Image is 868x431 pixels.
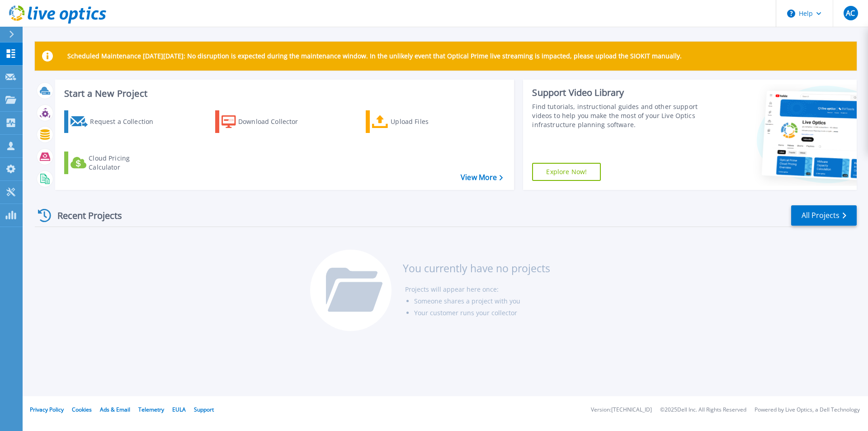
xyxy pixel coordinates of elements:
[414,295,550,307] li: Someone shares a project with you
[414,307,550,319] li: Your customer runs your collector
[64,110,165,133] a: Request a Collection
[532,163,601,181] a: Explore Now!
[90,113,162,131] div: Request a Collection
[532,87,702,99] div: Support Video Library
[391,113,463,131] div: Upload Files
[64,152,165,174] a: Cloud Pricing Calculator
[366,110,467,133] a: Upload Files
[194,406,214,413] a: Support
[35,204,134,227] div: Recent Projects
[591,407,652,413] li: Version: [TECHNICAL_ID]
[405,284,550,295] li: Projects will appear here once:
[532,102,702,129] div: Find tutorials, instructional guides and other support videos to help you make the most of your L...
[660,407,746,413] li: © 2025 Dell Inc. All Rights Reserved
[72,406,92,413] a: Cookies
[138,406,164,413] a: Telemetry
[846,9,855,17] span: AC
[30,406,64,413] a: Privacy Policy
[403,263,550,273] h3: You currently have no projects
[100,406,130,413] a: Ads & Email
[67,52,682,60] p: Scheduled Maintenance [DATE][DATE]: No disruption is expected during the maintenance window. In t...
[238,113,311,131] div: Download Collector
[64,89,503,99] h3: Start a New Project
[215,110,316,133] a: Download Collector
[461,173,503,182] a: View More
[172,406,186,413] a: EULA
[755,407,860,413] li: Powered by Live Optics, a Dell Technology
[89,154,161,172] div: Cloud Pricing Calculator
[791,205,857,226] a: All Projects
